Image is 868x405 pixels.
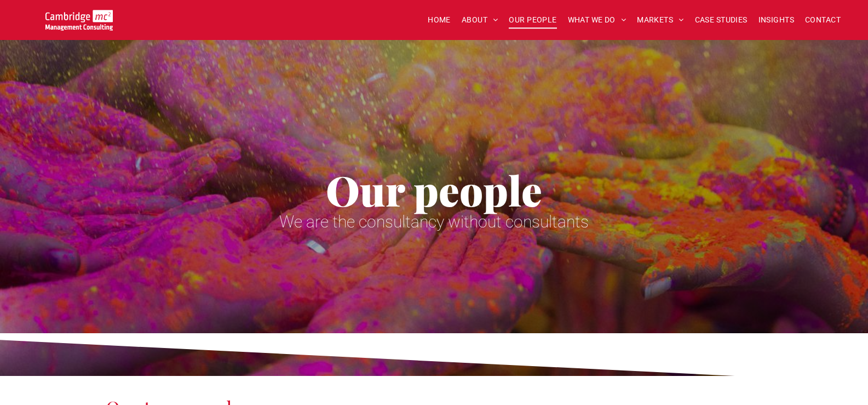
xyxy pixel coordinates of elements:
img: Go to Homepage [45,10,113,31]
a: OUR PEOPLE [503,12,562,28]
a: CASE STUDIES [689,12,753,28]
a: INSIGHTS [753,12,800,28]
a: CONTACT [800,12,846,28]
span: Our people [326,162,542,217]
a: MARKETS [631,12,689,28]
a: HOME [422,12,456,28]
a: ABOUT [456,12,504,28]
span: We are the consultancy without consultants [279,212,589,231]
a: WHAT WE DO [562,12,632,28]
